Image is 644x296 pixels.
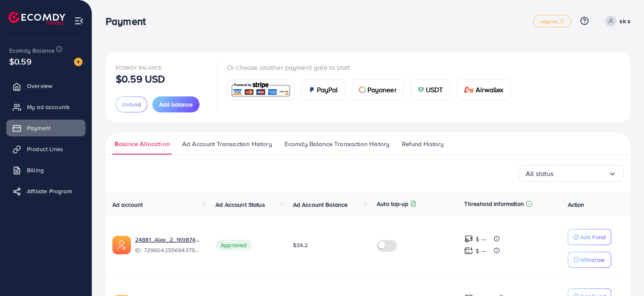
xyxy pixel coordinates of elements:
[526,167,554,180] span: All status
[620,16,631,26] p: sk s
[402,139,444,149] span: Refund History
[377,199,408,209] p: Auto top-up
[464,199,524,209] p: Threshold information
[359,86,366,93] img: card
[568,252,611,268] button: Withdraw
[608,258,638,290] iframe: Chat
[106,15,152,27] h3: Payment
[9,46,55,55] span: Ecomdy Balance
[159,100,193,109] span: Add balance
[533,15,571,27] a: regular_5
[476,246,486,256] p: $ ---
[9,55,32,67] span: $0.59
[418,86,424,93] img: card
[367,85,397,95] span: Payoneer
[301,79,345,100] a: cardPayPal
[317,85,338,95] span: PayPal
[74,16,84,26] img: menu
[580,232,606,242] p: Add Fund
[293,241,308,249] span: $34.2
[540,19,564,24] span: regular_5
[464,246,473,255] img: top-up amount
[216,240,252,251] span: Approved
[6,77,85,94] a: Overview
[27,82,52,90] span: Overview
[227,62,518,72] p: Or choose another payment gate to start
[27,187,72,195] span: Affiliate Program
[464,86,474,93] img: card
[6,99,85,115] a: My ad accounts
[114,139,170,149] span: Balance Allocation
[152,96,200,112] button: Add balance
[135,235,202,255] div: <span class='underline'>24881_Alex_2_1698742301935</span></br>7296042556943794178
[476,234,486,244] p: $ ---
[112,200,143,209] span: Ad account
[27,166,44,174] span: Billing
[426,85,443,95] span: USDT
[464,235,473,243] img: top-up amount
[112,236,131,254] img: ic-ads-acc.e4c84228.svg
[116,74,165,84] p: $0.59 USD
[476,85,503,95] span: Airwallex
[293,200,348,209] span: Ad Account Balance
[6,162,85,179] a: Billing
[135,246,202,254] span: ID: 7296042556943794178
[74,58,82,66] img: image
[519,165,624,182] div: Search for option
[554,167,608,180] input: Search for option
[6,141,85,157] a: Product Links
[122,100,141,109] span: Refund
[135,235,202,244] a: 24881_Alex_2_1698742301935
[8,12,65,25] img: logo
[309,86,315,93] img: card
[410,79,450,100] a: cardUSDT
[116,96,147,112] button: Refund
[457,79,511,100] a: cardAirwallex
[602,16,631,27] a: sk s
[116,64,162,71] span: Ecomdy Balance
[285,139,389,149] span: Ecomdy Balance Transaction History
[227,80,295,100] a: card
[6,120,85,136] a: Payment
[230,81,292,99] img: card
[27,124,51,132] span: Payment
[27,103,70,111] span: My ad accounts
[182,139,272,149] span: Ad Account Transaction History
[568,200,585,209] span: Action
[216,200,265,209] span: Ad Account Status
[580,255,604,265] p: Withdraw
[352,79,404,100] a: cardPayoneer
[27,145,63,153] span: Product Links
[568,229,611,245] button: Add Fund
[6,183,85,200] a: Affiliate Program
